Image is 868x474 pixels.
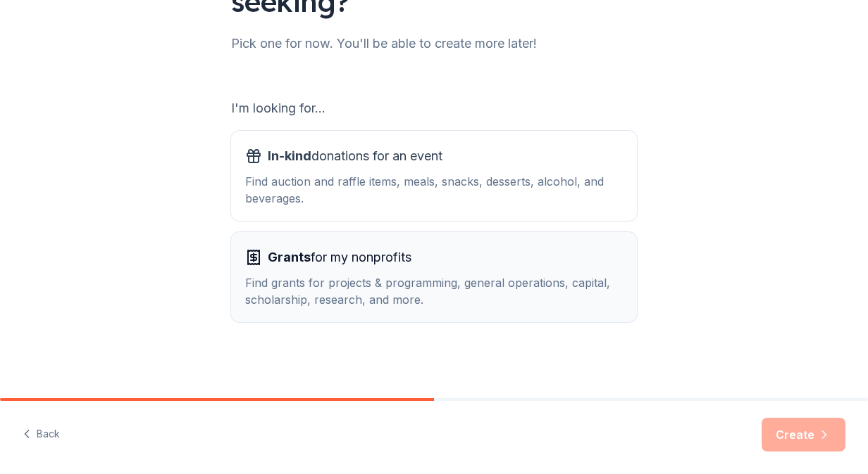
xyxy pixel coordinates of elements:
span: donations for an event [268,145,442,167]
span: Grants [268,250,311,264]
span: In-kind [268,148,311,163]
button: Grantsfor my nonprofitsFind grants for projects & programming, general operations, capital, schol... [231,232,637,322]
div: Find auction and raffle items, meals, snacks, desserts, alcohol, and beverages. [245,173,623,207]
button: In-kinddonations for an eventFind auction and raffle items, meals, snacks, desserts, alcohol, and... [231,131,637,221]
div: Find grants for projects & programming, general operations, capital, scholarship, research, and m... [245,274,623,308]
div: Pick one for now. You'll be able to create more later! [231,32,637,55]
button: Back [23,420,60,449]
div: I'm looking for... [231,97,637,120]
span: for my nonprofits [268,246,411,269]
